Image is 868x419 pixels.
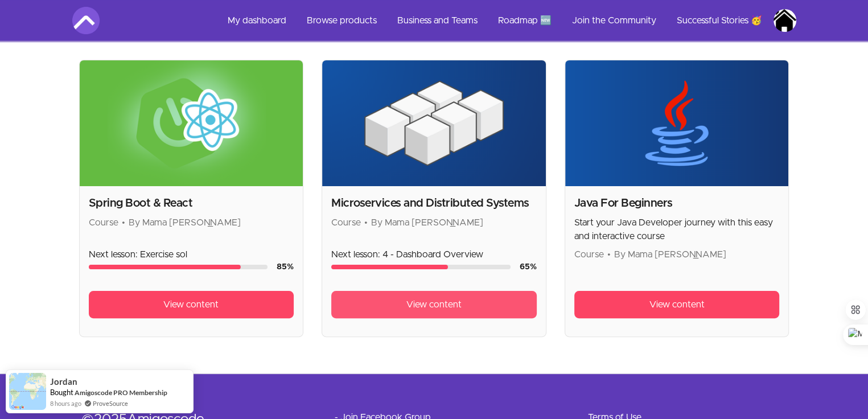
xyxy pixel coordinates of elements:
[89,265,268,269] div: Course progress
[322,60,546,186] img: Product image for Microservices and Distributed Systems
[331,218,361,227] span: Course
[80,60,303,186] img: Product image for Spring Boot & React
[406,298,462,311] span: View content
[388,7,487,34] a: Business and Teams
[774,9,796,32] img: Profile image for Muhammad Faisal Imran Khan
[89,248,294,261] p: Next lesson: Exercise sol
[89,218,118,227] span: Course
[668,7,771,34] a: Successful Stories 🥳
[298,7,386,34] a: Browse products
[520,263,537,271] span: 65 %
[574,250,604,259] span: Course
[89,291,294,318] a: View content
[331,291,537,318] a: View content
[122,218,125,227] span: •
[93,399,128,408] a: ProveSource
[574,216,780,243] p: Start your Java Developer journey with this easy and interactive course
[574,291,780,318] a: View content
[563,7,665,34] a: Join the Community
[50,377,77,387] span: Jordan
[331,265,511,269] div: Course progress
[163,298,219,311] span: View content
[574,195,780,211] h2: Java For Beginners
[72,7,100,34] img: Amigoscode logo
[649,298,705,311] span: View content
[75,388,167,397] a: Amigoscode PRO Membership
[50,388,73,397] span: Bought
[565,60,789,186] img: Product image for Java For Beginners
[129,218,241,227] span: By Mama [PERSON_NAME]
[371,218,483,227] span: By Mama [PERSON_NAME]
[331,248,537,261] p: Next lesson: 4 - Dashboard Overview
[614,250,726,259] span: By Mama [PERSON_NAME]
[219,7,796,34] nav: Main
[219,7,295,34] a: My dashboard
[9,373,46,410] img: provesource social proof notification image
[331,195,537,211] h2: Microservices and Distributed Systems
[89,195,294,211] h2: Spring Boot & React
[50,399,81,408] span: 8 hours ago
[277,263,294,271] span: 85 %
[607,250,611,259] span: •
[489,7,561,34] a: Roadmap 🆕
[364,218,368,227] span: •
